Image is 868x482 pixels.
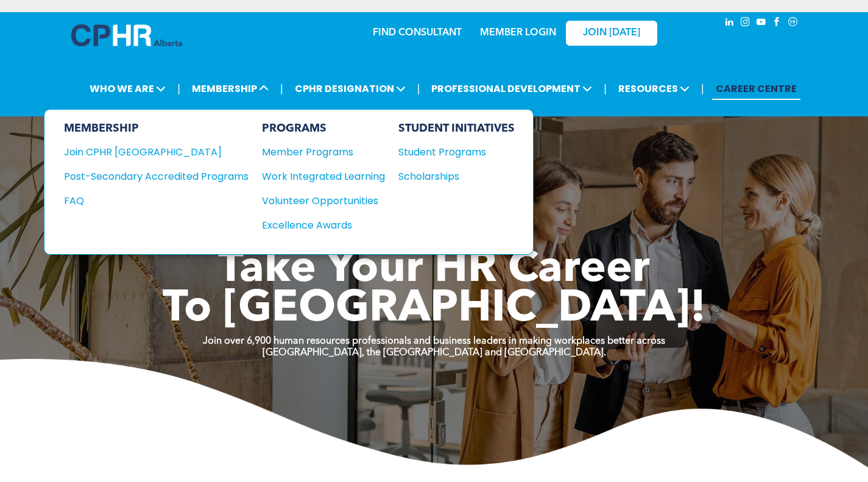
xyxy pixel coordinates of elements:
a: Join CPHR [GEOGRAPHIC_DATA] [64,144,249,160]
div: Join CPHR [GEOGRAPHIC_DATA] [64,144,230,160]
span: MEMBERSHIP [188,77,272,100]
a: Member Programs [262,144,385,160]
a: FAQ [64,193,249,208]
div: MEMBERSHIP [64,122,249,135]
li: | [177,76,180,101]
a: CAREER CENTRE [712,77,800,100]
a: linkedin [723,15,736,32]
div: FAQ [64,193,230,208]
span: RESOURCES [615,77,693,100]
a: instagram [739,15,752,32]
a: Student Programs [398,144,515,160]
li: | [417,76,420,101]
span: JOIN [DATE] [583,27,640,39]
span: PROFESSIONAL DEVELOPMENT [428,77,596,100]
strong: [GEOGRAPHIC_DATA], the [GEOGRAPHIC_DATA] and [GEOGRAPHIC_DATA]. [263,348,606,358]
div: Excellence Awards [262,218,373,233]
a: Excellence Awards [262,218,385,233]
div: Scholarships [398,169,503,184]
div: STUDENT INITIATIVES [398,122,515,135]
li: | [280,76,283,101]
img: A blue and white logo for cp alberta [71,24,182,46]
a: JOIN [DATE] [566,21,657,46]
a: Post-Secondary Accredited Programs [64,169,249,184]
div: Member Programs [262,144,373,160]
a: Work Integrated Learning [262,169,385,184]
span: Take Your HR Career [218,248,650,292]
span: To [GEOGRAPHIC_DATA]! [163,288,706,331]
a: youtube [755,15,768,32]
div: Student Programs [398,144,503,160]
a: Social network [786,15,800,32]
a: Volunteer Opportunities [262,193,385,208]
a: facebook [771,15,784,32]
span: WHO WE ARE [86,77,169,100]
a: Scholarships [398,169,515,184]
div: Post-Secondary Accredited Programs [64,169,230,184]
div: Work Integrated Learning [262,169,373,184]
span: CPHR DESIGNATION [291,77,409,100]
a: MEMBER LOGIN [480,28,556,38]
a: FIND CONSULTANT [373,28,462,38]
li: | [604,76,607,101]
li: | [701,76,704,101]
strong: Join over 6,900 human resources professionals and business leaders in making workplaces better ac... [203,336,665,346]
div: PROGRAMS [262,122,385,135]
div: Volunteer Opportunities [262,193,373,208]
